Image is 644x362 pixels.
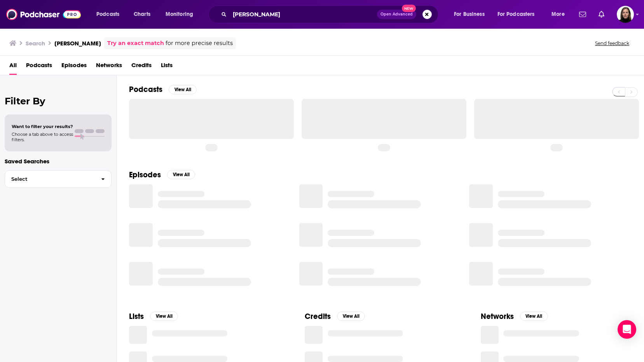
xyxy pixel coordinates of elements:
[305,312,331,321] h2: Credits
[61,59,87,75] a: Episodes
[160,8,203,21] button: open menu
[454,9,485,20] span: For Business
[129,85,197,94] a: PodcastsView All
[129,170,195,180] a: EpisodesView All
[481,312,514,321] h2: Networks
[337,312,365,321] button: View All
[169,85,197,94] button: View All
[305,312,365,321] a: CreditsView All
[12,132,73,142] span: Choose a tab above to access filters.
[576,8,589,21] a: Show notifications dropdown
[5,158,112,165] p: Saved Searches
[96,9,119,20] span: Podcasts
[497,9,535,20] span: For Podcasters
[552,9,565,20] span: More
[26,40,45,47] h3: Search
[167,170,195,179] button: View All
[595,8,607,21] a: Show notifications dropdown
[91,8,129,21] button: open menu
[481,312,548,321] a: NetworksView All
[96,59,122,75] a: Networks
[593,40,632,47] button: Send feedback
[107,39,164,48] a: Try an exact match
[618,320,636,339] div: Open Intercom Messenger
[380,12,413,16] span: Open Advanced
[216,5,446,23] div: Search podcasts, credits, & more...
[129,8,155,21] a: Charts
[6,7,81,22] img: Podchaser - Follow, Share and Rate Podcasts
[9,59,17,75] a: All
[5,95,112,107] h2: Filter By
[546,8,574,21] button: open menu
[402,5,416,12] span: New
[26,59,52,75] a: Podcasts
[617,6,634,23] span: Logged in as BevCat3
[129,170,161,180] h2: Episodes
[161,59,173,75] a: Lists
[12,124,73,129] span: Want to filter your results?
[134,9,150,20] span: Charts
[617,6,634,23] img: User Profile
[492,8,546,21] button: open menu
[166,9,193,20] span: Monitoring
[5,170,112,188] button: Select
[230,8,377,21] input: Search podcasts, credits, & more...
[5,177,95,182] span: Select
[129,312,144,321] h2: Lists
[131,59,152,75] a: Credits
[54,40,101,47] h3: [PERSON_NAME]
[377,10,416,19] button: Open AdvancedNew
[520,312,548,321] button: View All
[129,85,162,94] h2: Podcasts
[150,312,178,321] button: View All
[449,8,494,21] button: open menu
[129,312,178,321] a: ListsView All
[617,6,634,23] button: Show profile menu
[166,39,233,48] span: for more precise results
